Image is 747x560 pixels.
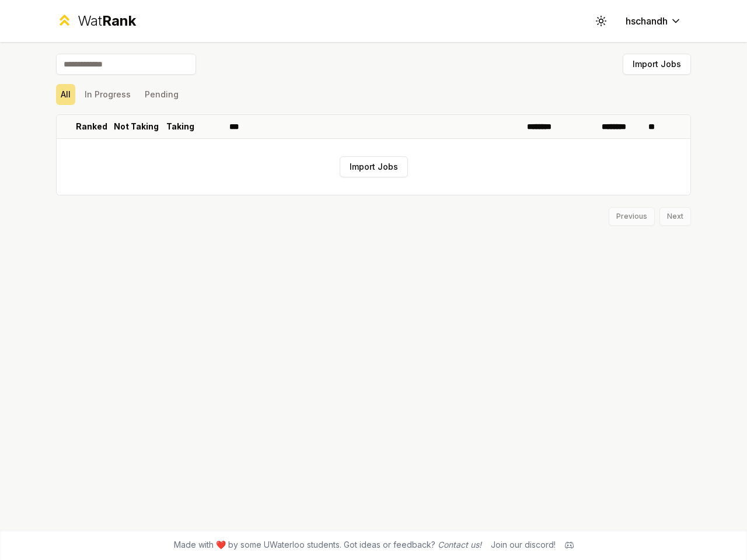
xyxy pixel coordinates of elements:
[140,84,183,105] button: Pending
[166,121,194,132] p: Taking
[174,539,481,551] span: Made with ❤️ by some UWaterloo students. Got ideas or feedback?
[626,14,668,28] span: hschandh
[78,12,136,30] div: Wat
[623,54,691,75] button: Import Jobs
[340,156,408,177] button: Import Jobs
[102,12,136,29] span: Rank
[76,121,107,132] p: Ranked
[438,540,481,549] a: Contact us!
[56,12,136,30] a: WatRank
[491,539,556,551] div: Join our discord!
[56,84,75,105] button: All
[114,121,159,132] p: Not Taking
[80,84,135,105] button: In Progress
[616,10,691,32] button: hschandh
